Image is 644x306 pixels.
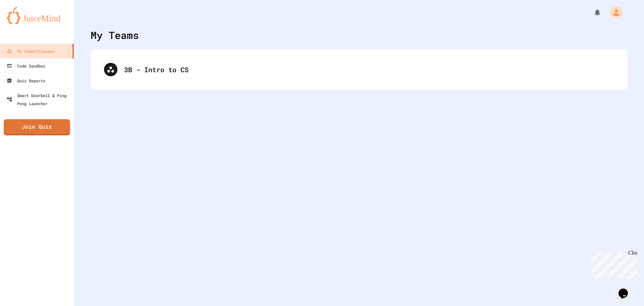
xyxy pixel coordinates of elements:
img: logo-orange.svg [7,7,67,24]
iframe: chat widget [616,279,637,299]
iframe: chat widget [588,250,637,278]
div: 3B - Intro to CS [97,56,621,83]
div: Chat with us now!Close [3,3,46,43]
div: Quiz Reports [7,77,45,85]
div: My Notifications [581,7,603,18]
div: My Teams/Classes [7,47,55,55]
div: Code Sandbox [7,62,45,70]
div: Smart Doorbell & Ping Pong Launcher [7,91,71,107]
div: My Teams [91,28,139,43]
div: My Account [603,5,624,20]
a: Join Quiz [4,119,70,135]
div: 3B - Intro to CS [124,64,614,75]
